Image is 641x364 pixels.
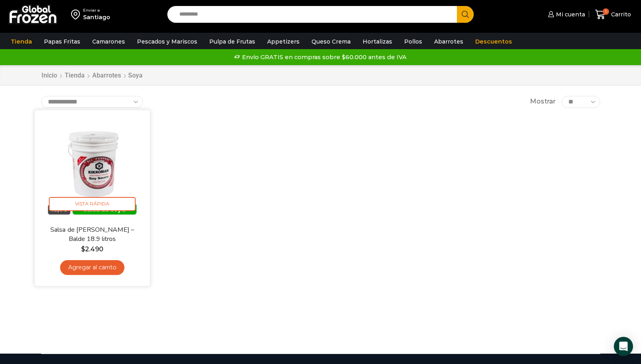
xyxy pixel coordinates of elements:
a: Agregar al carrito: “Salsa de Soya Kikkoman - Balde 18.9 litros” [60,260,124,275]
a: Abarrotes [430,34,467,49]
bdi: 2.490 [81,245,103,253]
a: Camarones [88,34,129,49]
h1: Soya [128,72,143,79]
a: Pollos [400,34,426,49]
nav: Breadcrumb [41,71,143,80]
a: Queso Crema [308,34,355,49]
a: Descuentos [471,34,516,49]
a: Mi cuenta [546,6,585,22]
a: Tienda [7,34,36,49]
a: Papas Fritas [40,34,84,49]
a: 1 Carrito [593,5,633,24]
span: 1 [603,8,609,15]
a: Hortalizas [359,34,396,49]
span: Vista Rápida [49,197,135,211]
img: address-field-icon.svg [71,8,83,21]
div: Open Intercom Messenger [614,337,633,356]
button: Search button [457,6,474,23]
a: Abarrotes [92,71,121,80]
a: Pulpa de Frutas [205,34,259,49]
a: Tienda [64,71,85,80]
span: Mi cuenta [554,10,585,18]
span: Mostrar [530,97,556,106]
a: Pescados y Mariscos [133,34,201,49]
select: Pedido de la tienda [41,96,143,108]
span: Carrito [609,10,631,18]
a: Salsa de [PERSON_NAME] – Balde 18.9 litros [46,225,138,244]
a: Inicio [41,71,58,80]
div: Enviar a [83,8,110,13]
div: Santiago [83,13,110,21]
span: $ [81,245,85,253]
a: Appetizers [263,34,304,49]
